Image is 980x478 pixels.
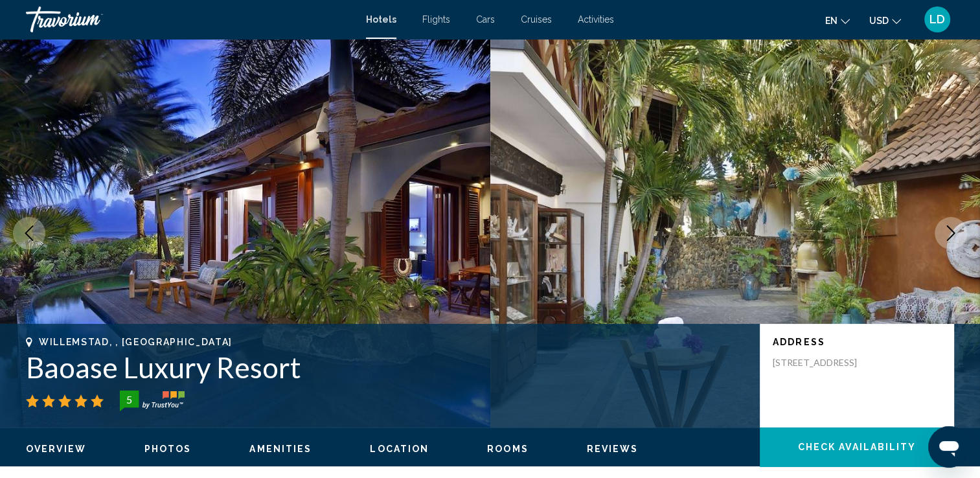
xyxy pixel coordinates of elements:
p: Address [773,337,941,347]
button: Previous image [13,217,45,249]
span: Willemstad, , [GEOGRAPHIC_DATA] [39,337,233,347]
button: Check Availability [760,427,954,466]
button: Reviews [587,443,639,455]
span: USD [869,16,889,26]
a: Cruises [521,14,552,25]
h1: Baoase Luxury Resort [26,350,747,384]
a: Flights [422,14,450,25]
a: Cars [476,14,495,25]
span: LD [929,13,945,26]
button: Change currency [869,11,901,30]
button: Location [370,443,429,455]
span: en [825,16,838,26]
span: Reviews [587,444,639,454]
button: Next image [935,217,967,249]
p: [STREET_ADDRESS] [773,357,876,369]
a: Travorium [26,6,353,32]
a: Activities [578,14,614,25]
button: Rooms [487,443,529,455]
iframe: Button to launch messaging window [928,426,970,468]
button: User Menu [920,6,954,33]
span: Check Availability [798,442,917,453]
span: Rooms [487,444,529,454]
img: trustyou-badge-hor.svg [120,391,185,411]
button: Change language [825,11,850,30]
span: Amenities [249,444,312,454]
span: Location [370,444,429,454]
button: Overview [26,443,86,455]
a: Hotels [366,14,396,25]
span: Overview [26,444,86,454]
span: Photos [144,444,192,454]
div: 5 [116,392,142,407]
button: Amenities [249,443,312,455]
button: Photos [144,443,192,455]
